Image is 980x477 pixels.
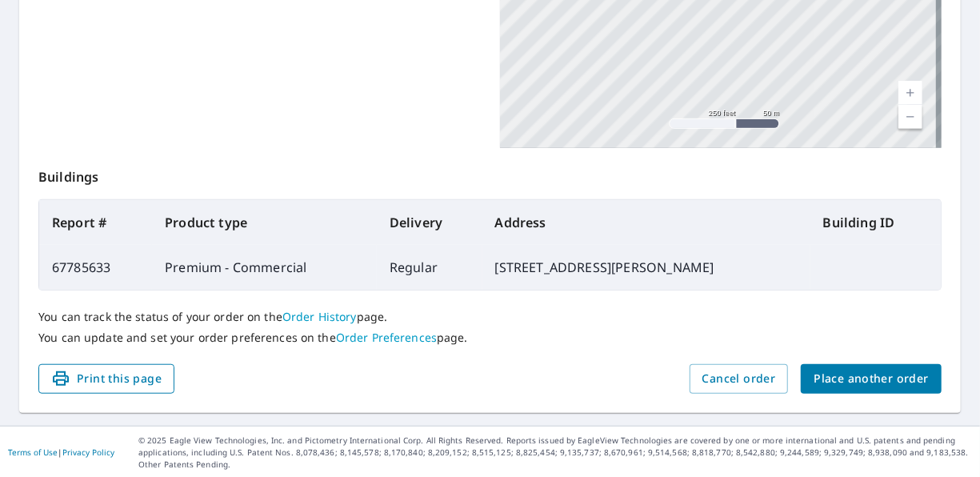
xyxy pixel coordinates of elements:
td: 67785633 [39,245,152,290]
span: Cancel order [702,369,776,389]
a: Order History [282,309,357,324]
a: Privacy Policy [62,447,114,458]
button: Cancel order [690,364,789,394]
th: Building ID [810,200,941,245]
td: Regular [377,245,482,290]
th: Address [482,200,810,245]
td: Premium - Commercial [152,245,377,290]
a: Current Level 17, Zoom Out [898,105,922,129]
p: Buildings [38,148,942,199]
span: Place another order [814,369,929,389]
th: Delivery [377,200,482,245]
th: Report # [39,200,152,245]
button: Print this page [38,364,174,394]
a: Current Level 17, Zoom In [898,81,922,105]
a: Terms of Use [8,447,58,458]
th: Product type [152,200,377,245]
span: Print this page [51,369,162,389]
td: [STREET_ADDRESS][PERSON_NAME] [482,245,810,290]
button: Place another order [801,364,942,394]
a: Order Preferences [336,330,437,345]
p: You can track the status of your order on the page. [38,310,942,324]
p: | [8,447,114,457]
p: © 2025 Eagle View Technologies, Inc. and Pictometry International Corp. All Rights Reserved. Repo... [138,435,972,471]
p: You can update and set your order preferences on the page. [38,331,942,345]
